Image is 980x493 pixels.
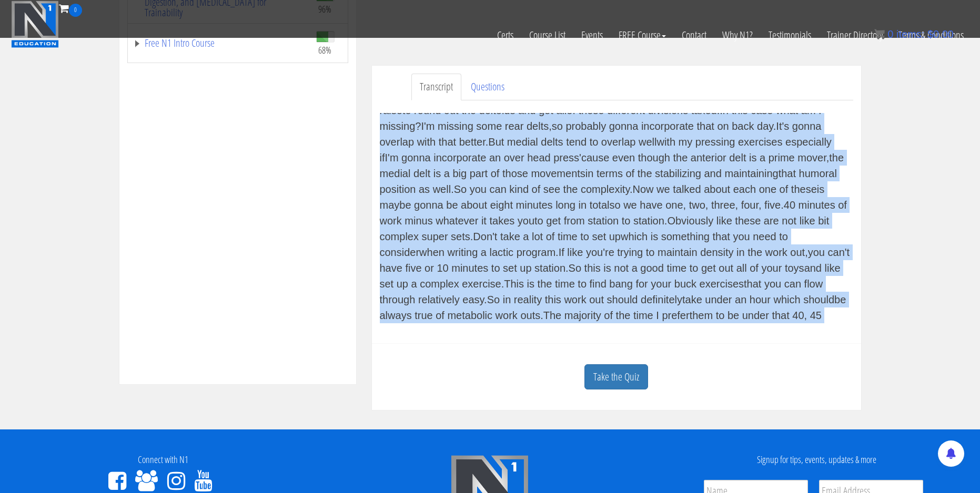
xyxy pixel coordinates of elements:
[927,28,933,40] span: $
[59,1,82,15] a: 0
[887,28,893,40] span: 0
[462,74,513,100] a: Questions
[819,17,891,54] a: Trainer Directory
[611,17,674,54] a: FREE Course
[874,28,954,40] a: 0 items: $0.00
[674,17,714,54] a: Contact
[11,1,59,48] img: n1-education
[584,364,648,390] a: Take the Quiz
[874,29,885,39] img: icon11.png
[8,455,319,465] h4: Connect with N1
[761,17,819,54] a: Testimonials
[489,17,521,54] a: Certs
[573,17,611,54] a: Events
[318,44,331,56] span: 68%
[927,28,954,40] bdi: 0.00
[380,113,853,323] div: (calm music) of building one of those lactic or ABK based programs. We're gonna go through a lot ...
[521,17,573,54] a: Course List
[661,455,972,465] h4: Signup for tips, events, updates & more
[714,17,761,54] a: Why N1?
[69,4,82,17] span: 0
[891,17,972,54] a: Terms & Conditions
[896,28,924,40] span: items:
[411,74,461,100] a: Transcript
